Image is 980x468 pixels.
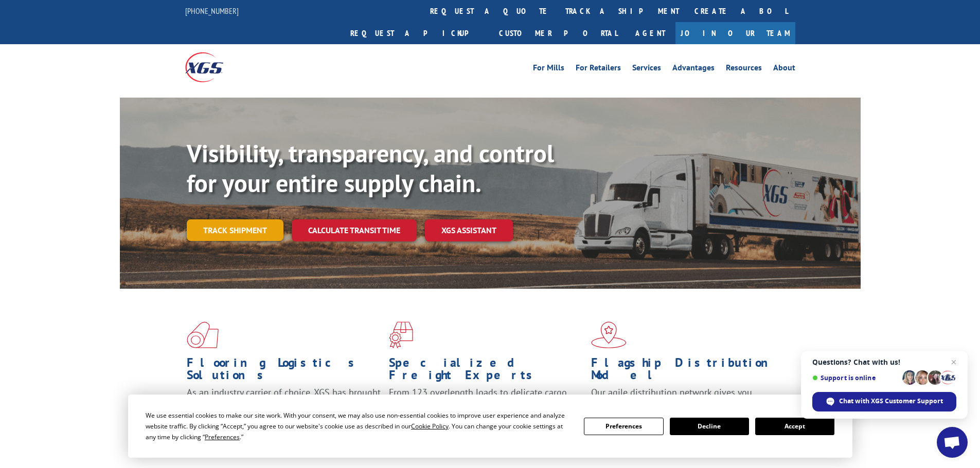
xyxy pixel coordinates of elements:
a: Track shipment [187,219,283,241]
span: Chat with XGS Customer Support [839,397,943,406]
img: xgs-icon-flagship-distribution-model-red [591,322,627,348]
span: Chat with XGS Customer Support [812,392,956,411]
a: Advantages [672,64,715,75]
span: Cookie Policy [411,422,449,430]
a: Join Our Team [675,22,795,44]
a: Customer Portal [491,22,625,44]
a: Open chat [937,427,968,458]
span: As an industry carrier of choice, XGS has brought innovation and dedication to flooring logistics... [187,386,381,423]
img: xgs-icon-focused-on-flooring-red [389,322,413,348]
div: Cookie Consent Prompt [128,395,852,458]
img: xgs-icon-total-supply-chain-intelligence-red [187,322,219,348]
a: XGS ASSISTANT [425,219,513,241]
span: Support is online [812,374,899,382]
p: From 123 overlength loads to delicate cargo, our experienced staff knows the best way to move you... [389,386,583,432]
span: Questions? Chat with us! [812,358,956,366]
button: Preferences [584,418,663,435]
span: Preferences [205,433,240,441]
h1: Specialized Freight Experts [389,357,583,386]
a: [PHONE_NUMBER] [185,6,239,16]
a: About [773,64,795,75]
a: For Retailers [576,64,621,75]
a: For Mills [533,64,564,75]
button: Decline [670,418,749,435]
button: Accept [755,418,834,435]
span: Our agile distribution network gives you nationwide inventory management on demand. [591,386,780,410]
h1: Flagship Distribution Model [591,357,786,386]
div: We use essential cookies to make our site work. With your consent, we may also use non-essential ... [146,410,572,442]
a: Agent [625,22,675,44]
a: Calculate transit time [292,219,417,241]
b: Visibility, transparency, and control for your entire supply chain. [187,137,554,199]
a: Resources [726,64,762,75]
a: Services [632,64,661,75]
h1: Flooring Logistics Solutions [187,357,381,386]
a: Request a pickup [343,22,491,44]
